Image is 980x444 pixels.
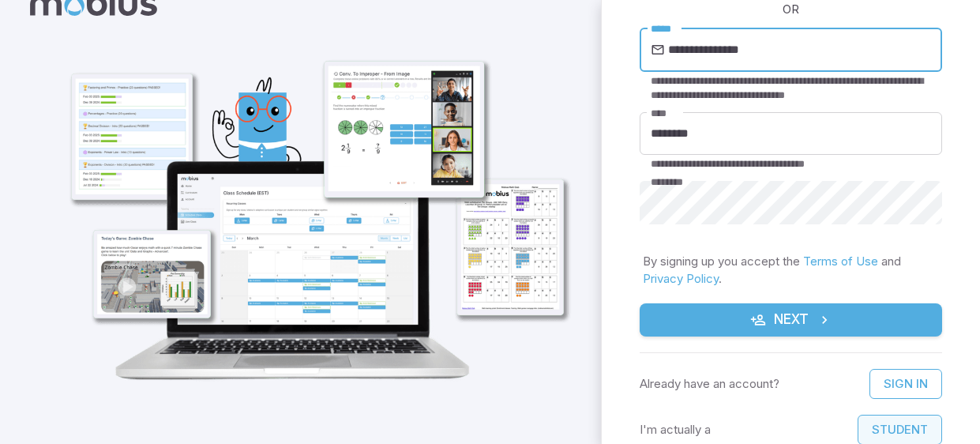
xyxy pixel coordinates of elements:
[869,369,942,399] a: Sign In
[643,271,719,286] a: Privacy Policy
[44,2,582,397] img: parent_1-illustration
[643,253,939,288] p: By signing up you accept the and .
[640,421,711,438] p: I'm actually a
[640,303,942,337] button: Next
[779,1,803,18] span: OR
[803,254,878,269] a: Terms of Use
[640,375,779,393] p: Already have an account?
